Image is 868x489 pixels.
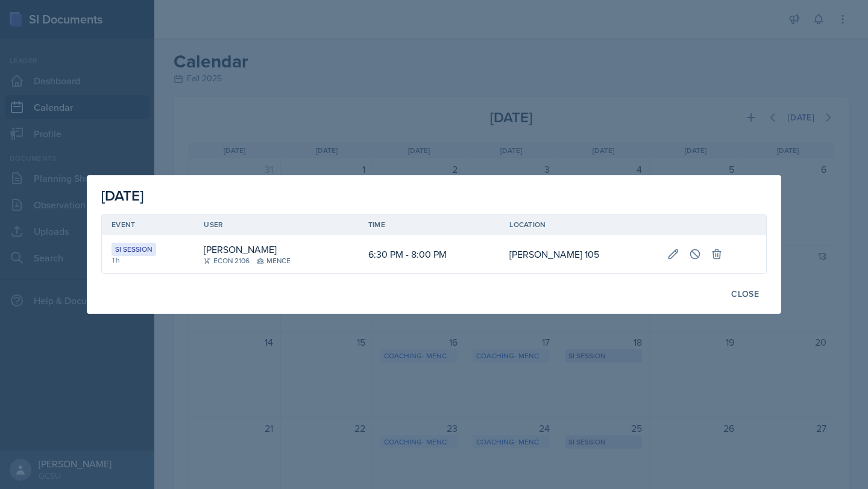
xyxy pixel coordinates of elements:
div: [DATE] [101,185,767,207]
button: Close [723,284,767,304]
div: ECON 2106 [204,255,250,266]
th: User [194,214,358,235]
div: [PERSON_NAME] [204,242,277,257]
th: Event [102,214,194,235]
div: Close [731,289,759,299]
td: [PERSON_NAME] 105 [500,235,658,273]
th: Location [500,214,658,235]
th: Time [359,214,500,235]
div: Th [112,255,184,266]
td: 6:30 PM - 8:00 PM [359,235,500,273]
div: MENCE [257,255,291,266]
div: SI Session [112,243,156,256]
